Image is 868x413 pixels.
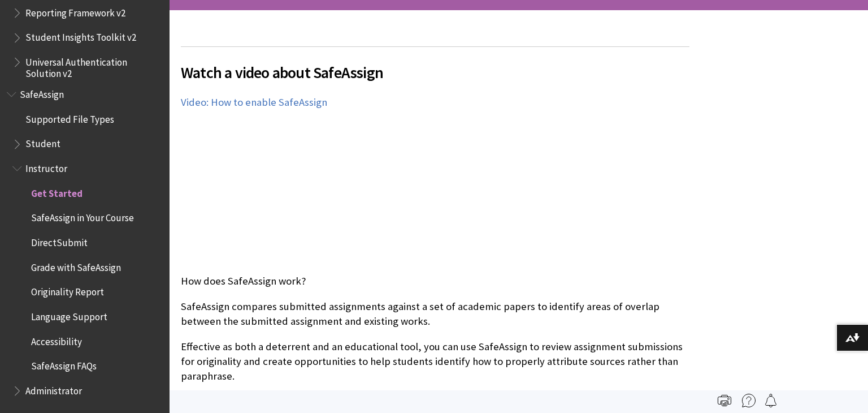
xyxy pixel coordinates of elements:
p: Effective as both a deterrent and an educational tool, you can use SafeAssign to review assignmen... [181,339,689,384]
span: Student [25,135,60,150]
span: Originality Report [31,283,104,298]
img: Print [718,394,731,407]
p: How does SafeAssign work? [181,274,689,289]
span: Instructor [25,159,67,174]
span: DirectSubmit [31,233,88,248]
span: Accessibility [31,332,82,347]
a: Video: How to enable SafeAssign [181,96,327,109]
span: Watch a video about SafeAssign [181,61,689,84]
span: Universal Authentication Solution v2 [25,53,162,79]
img: More help [742,394,756,407]
img: Follow this page [764,394,778,407]
span: Get Started [31,184,83,199]
span: Supported File Types [25,110,114,125]
span: Administrator [25,381,82,397]
span: Grade with SafeAssign [31,258,121,273]
span: Reporting Framework v2 [25,3,125,19]
span: Language Support [31,307,107,322]
span: Student Insights Toolkit v2 [25,28,136,44]
span: SafeAssign [20,85,64,100]
span: SafeAssign FAQs [31,357,97,372]
p: SafeAssign compares submitted assignments against a set of academic papers to identify areas of o... [181,299,689,329]
nav: Book outline for Blackboard SafeAssign [7,85,163,401]
span: SafeAssign in Your Course [31,209,134,224]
